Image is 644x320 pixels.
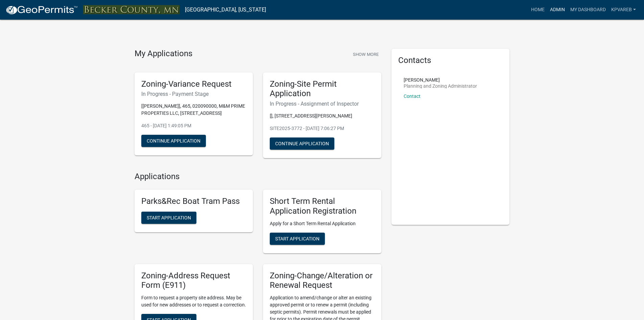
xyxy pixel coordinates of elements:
[404,84,477,88] p: Planning and Zoning Administrator
[270,125,375,132] p: SITE2025-3772 - [DATE] 7:06:27 PM
[141,122,246,129] p: 465 - [DATE] 1:49:05 PM
[609,3,639,16] a: kpvareb
[135,172,381,182] h4: Applications
[350,49,381,60] button: Show More
[141,294,246,308] p: Form to request a property site address. May be used for new addresses or to request a correction.
[135,49,192,59] h4: My Applications
[270,112,375,120] p: [], [STREET_ADDRESS][PERSON_NAME]
[270,196,375,216] h5: Short Term Rental Application Registration
[398,56,503,65] h5: Contacts
[568,3,609,16] a: My Dashboard
[141,271,246,291] h5: Zoning-Address Request Form (E911)
[547,3,568,16] a: Admin
[270,233,325,245] button: Start Application
[528,3,547,16] a: Home
[185,4,266,16] a: [GEOGRAPHIC_DATA], [US_STATE]
[83,5,180,14] img: Becker County, Minnesota
[141,103,246,117] p: [[PERSON_NAME]], 465, 020090000, M&M PRIME PROPERTIES LLC, [STREET_ADDRESS]
[404,93,421,99] a: Contact
[141,212,196,224] button: Start Application
[147,215,191,220] span: Start Application
[275,236,319,241] span: Start Application
[270,79,375,99] h5: Zoning-Site Permit Application
[270,137,334,150] button: Continue Application
[270,220,375,227] p: Apply for a Short Term Rental Application
[141,135,206,147] button: Continue Application
[404,78,477,82] p: [PERSON_NAME]
[141,196,246,206] h5: Parks&Rec Boat Tram Pass
[270,101,375,107] h6: In Progress - Assignment of Inspector
[141,91,246,97] h6: In Progress - Payment Stage
[270,271,375,291] h5: Zoning-Change/Alteration or Renewal Request
[141,79,246,89] h5: Zoning-Variance Request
